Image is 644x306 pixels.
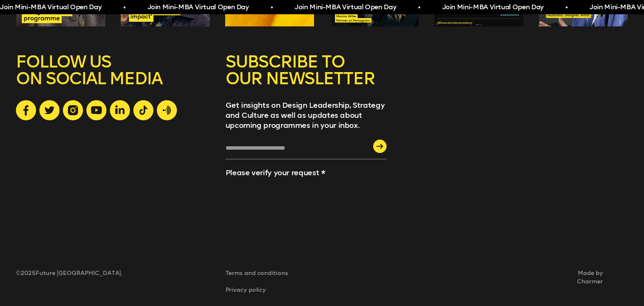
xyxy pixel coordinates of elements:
iframe: reCAPTCHA [226,182,294,242]
h5: SUBSCRIBE TO OUR NEWSLETTER [226,53,387,100]
span: • [270,3,273,13]
a: Charmer [288,277,603,286]
span: • [123,3,125,13]
label: Please verify your request * [226,168,325,177]
span: © 2025 Future [GEOGRAPHIC_DATA]. [16,270,135,277]
span: • [418,3,420,13]
a: Terms and conditions [226,269,288,277]
a: Privacy policy [226,286,288,294]
span: Made by [288,270,603,286]
p: Get insights on Design Leadership, Strategy and Culture as well as updates about upcoming program... [226,100,387,130]
span: • [565,3,567,13]
h5: FOLLOW US ON SOCIAL MEDIA [16,53,209,100]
